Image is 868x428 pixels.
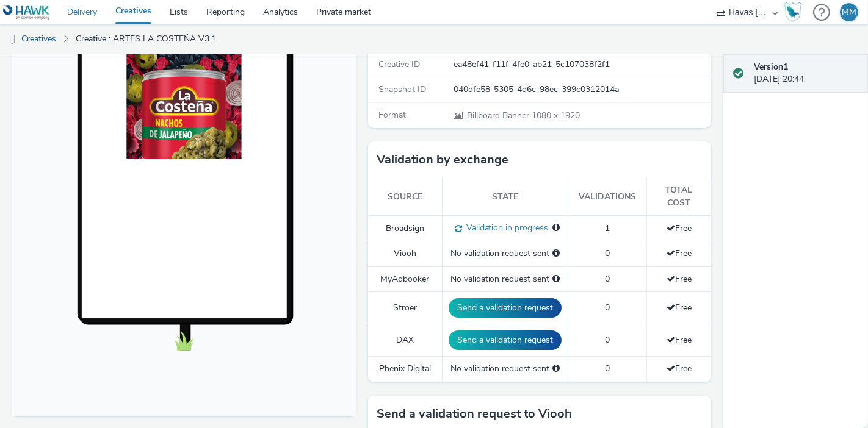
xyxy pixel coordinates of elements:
a: Hawk Academy [784,2,807,22]
td: Phenix Digital [368,357,443,382]
span: Format [379,109,407,121]
td: DAX [368,324,443,357]
span: 1 [605,223,610,234]
span: Free [667,273,692,285]
span: 0 [605,363,610,374]
img: Hawk Academy [784,2,802,22]
td: Broadsign [368,216,443,241]
a: Creative : ARTES LA COSTEÑA V3.1 [70,24,222,54]
div: No validation request sent [449,248,562,260]
img: Advertisement preview [114,38,229,243]
span: Free [667,302,692,313]
div: ea48ef41-f11f-4fe0-ab21-5c107038f2f1 [454,59,710,71]
span: Snapshot ID [379,84,427,95]
span: Creative ID [379,59,421,70]
button: Send a validation request [449,330,562,350]
th: Source [368,178,443,215]
img: undefined Logo [3,5,50,20]
h3: Validation by exchange [377,151,509,169]
div: Please select a deal below and click on Send to send a validation request to Viooh. [553,248,560,260]
td: Stroer [368,292,443,324]
div: No validation request sent [449,363,562,375]
span: Free [667,223,692,234]
span: Validation in progress [462,222,549,234]
span: 0 [605,248,610,259]
div: [DATE] 20:44 [754,61,858,86]
span: Free [667,363,692,374]
th: Total cost [646,178,711,215]
span: Free [667,248,692,259]
div: Please select a deal below and click on Send to send a validation request to Phenix Digital. [553,363,560,375]
h3: Send a validation request to Viooh [377,405,573,423]
span: Free [667,334,692,346]
span: 1080 x 1920 [466,110,580,121]
div: MM [842,3,856,21]
span: 0 [605,334,610,346]
strong: Version 1 [754,61,788,73]
span: Billboard Banner [467,110,532,121]
div: No validation request sent [449,273,562,285]
span: 0 [605,273,610,285]
div: 040dfe58-5305-4d6c-98ec-399c0312014a [454,84,710,96]
th: Validations [568,178,647,215]
button: Send a validation request [449,298,562,318]
span: 0 [605,302,610,313]
th: State [443,178,568,215]
img: dooh [6,34,18,46]
td: Viooh [368,241,443,266]
td: MyAdbooker [368,266,443,291]
div: Please select a deal below and click on Send to send a validation request to MyAdbooker. [553,273,560,285]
